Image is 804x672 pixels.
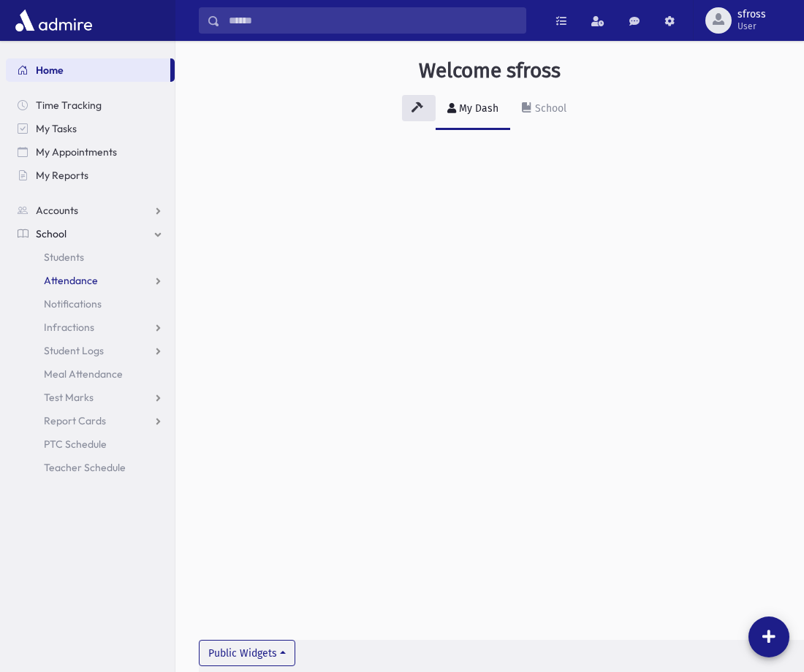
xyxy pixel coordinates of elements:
[6,58,170,82] a: Home
[44,321,94,334] span: Infractions
[6,339,175,362] a: Student Logs
[44,438,107,451] span: PTC Schedule
[6,269,175,292] a: Attendance
[36,64,64,77] span: Home
[6,409,175,432] a: Report Cards
[6,386,175,409] a: Test Marks
[6,316,175,339] a: Infractions
[44,274,98,287] span: Attendance
[6,432,175,456] a: PTC Schedule
[456,102,498,115] div: My Dash
[220,7,526,34] input: Search
[532,102,566,115] div: School
[44,461,126,474] span: Teacher Schedule
[44,367,123,381] span: Meal Attendance
[6,362,175,386] a: Meal Attendance
[36,145,117,159] span: My Appointments
[6,292,175,316] a: Notifications
[12,6,96,35] img: AdmirePro
[36,122,77,135] span: My Tasks
[44,414,106,427] span: Report Cards
[6,117,175,140] a: My Tasks
[6,222,175,245] a: School
[737,9,766,20] span: sfross
[36,169,88,182] span: My Reports
[6,93,175,117] a: Time Tracking
[436,89,510,130] a: My Dash
[6,140,175,164] a: My Appointments
[419,58,561,83] h3: Welcome sfross
[36,227,67,240] span: School
[6,456,175,479] a: Teacher Schedule
[6,199,175,222] a: Accounts
[36,204,78,217] span: Accounts
[510,89,578,130] a: School
[44,391,94,404] span: Test Marks
[36,99,102,112] span: Time Tracking
[6,245,175,269] a: Students
[199,640,295,666] button: Public Widgets
[737,20,766,32] span: User
[44,297,102,310] span: Notifications
[44,251,84,264] span: Students
[44,344,104,357] span: Student Logs
[6,164,175,187] a: My Reports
